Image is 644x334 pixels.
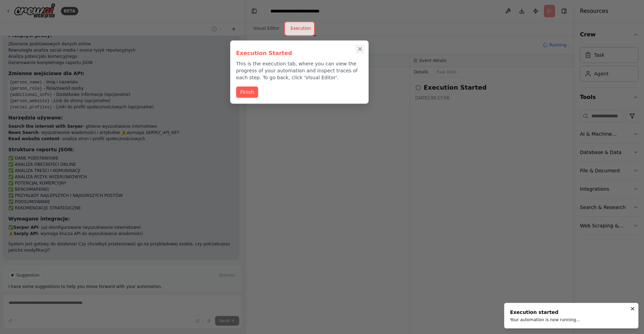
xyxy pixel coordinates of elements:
[355,44,364,53] button: Close walkthrough
[510,309,580,316] div: Execution started
[236,60,363,81] p: This is the execution tab, where you can view the progress of your automation and inspect traces ...
[236,49,363,57] h3: Execution Started
[249,6,259,16] button: Hide left sidebar
[236,87,258,98] button: Finish
[510,317,580,323] div: Your automation is now running...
